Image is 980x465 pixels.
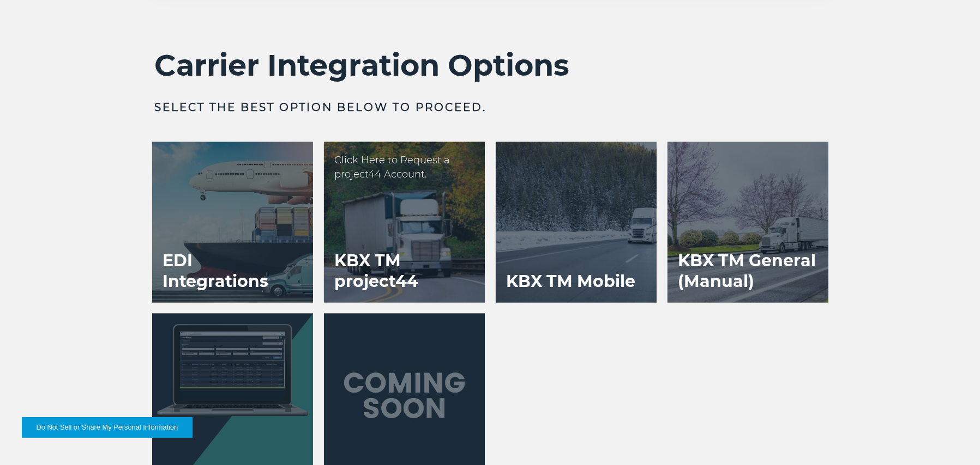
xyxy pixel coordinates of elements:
h3: EDI Integrations [152,240,313,303]
a: KBX TM General (Manual) [668,142,828,303]
a: KBX TM project44 [324,142,485,303]
p: Click Here to Request a project44 Account. [335,153,474,181]
h3: KBX TM General (Manual) [668,240,828,303]
button: Do Not Sell or Share My Personal Information [22,417,193,438]
h2: Carrier Integration Options [155,47,826,83]
h3: Select the best option below to proceed. [155,100,826,115]
a: KBX TM Mobile [496,142,657,303]
a: EDI Integrations [152,142,313,303]
h3: KBX TM project44 [324,240,485,303]
h3: KBX TM Mobile [496,260,647,303]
